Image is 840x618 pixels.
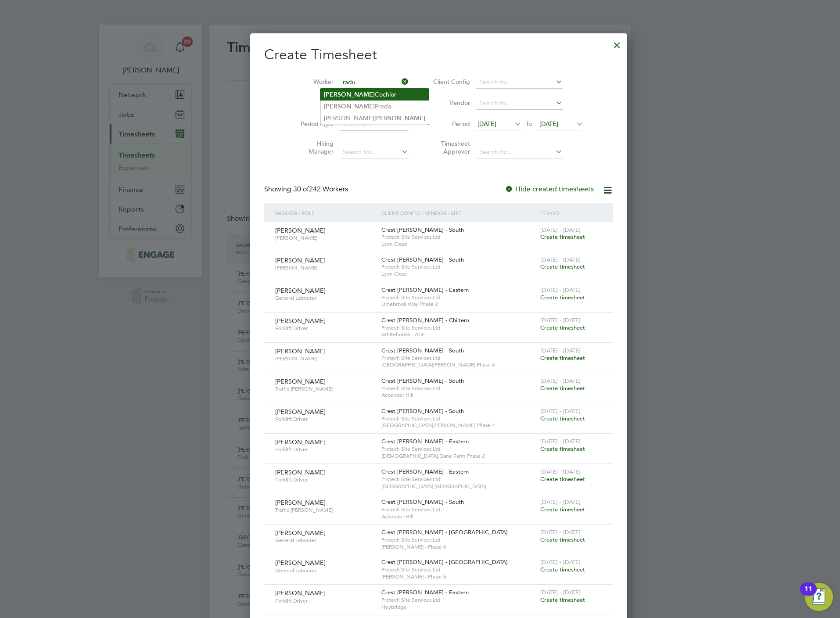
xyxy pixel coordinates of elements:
[294,120,334,128] label: Period Type
[275,507,375,514] span: Traffic [PERSON_NAME]
[540,536,585,543] span: Create timesheet
[540,407,581,415] span: [DATE] - [DATE]
[381,506,536,513] span: Protech Site Services Ltd
[381,241,536,248] span: Lyon Close
[381,286,469,294] span: Crest [PERSON_NAME] - Eastern
[381,453,536,460] span: [DEMOGRAPHIC_DATA] Dane Farm Phase 2
[264,46,613,64] h2: Create Timesheet
[275,325,375,332] span: Forklift Driver
[275,264,375,271] span: [PERSON_NAME]
[320,112,429,124] li: [PERSON_NAME]
[381,446,536,453] span: Protech Site Services Ltd
[540,286,581,294] span: [DATE] - [DATE]
[381,543,536,550] span: [PERSON_NAME] - Phase 6
[381,270,536,277] span: Lyon Close
[275,529,326,537] span: [PERSON_NAME]
[381,596,536,604] span: Protech Site Services Ltd
[294,78,334,86] label: Worker
[381,483,536,490] span: [GEOGRAPHIC_DATA] [GEOGRAPHIC_DATA]
[381,294,536,301] span: Protech Site Services Ltd
[538,203,604,223] div: Period
[381,566,536,573] span: Protech Site Services Ltd
[294,99,334,107] label: Site
[540,294,585,301] span: Create timesheet
[540,263,585,270] span: Create timesheet
[381,589,469,596] span: Crest [PERSON_NAME] - Eastern
[540,566,585,573] span: Create timesheet
[431,120,470,128] label: Period
[477,120,496,128] span: [DATE]
[476,146,563,158] input: Search for...
[381,415,536,422] span: Protech Site Services Ltd
[275,416,375,423] span: Forklift Driver
[381,324,536,331] span: Protech Site Services Ltd
[275,385,375,392] span: Traffic [PERSON_NAME]
[381,604,536,611] span: Heybridge
[275,438,326,446] span: [PERSON_NAME]
[275,226,326,234] span: [PERSON_NAME]
[431,78,470,86] label: Client Config
[381,256,464,263] span: Crest [PERSON_NAME] - South
[381,234,536,241] span: Protech Site Services Ltd
[476,97,563,110] input: Search for...
[540,347,581,354] span: [DATE] - [DATE]
[340,76,409,89] input: Search for...
[381,536,536,543] span: Protech Site Services Ltd
[275,287,326,295] span: [PERSON_NAME]
[381,331,536,338] span: Whitehouse - ACE
[275,468,326,476] span: [PERSON_NAME]
[275,499,326,507] span: [PERSON_NAME]
[540,324,585,331] span: Create timesheet
[381,558,508,566] span: Crest [PERSON_NAME] - [GEOGRAPHIC_DATA]
[805,583,833,611] button: Open Resource Center, 11 new notifications
[275,597,375,604] span: Forklift Driver
[381,476,536,483] span: Protech Site Services Ltd
[540,589,581,596] span: [DATE] - [DATE]
[539,120,558,128] span: [DATE]
[523,118,535,129] span: To
[476,76,563,89] input: Search for...
[540,377,581,384] span: [DATE] - [DATE]
[540,256,581,263] span: [DATE] - [DATE]
[381,422,536,429] span: [GEOGRAPHIC_DATA][PERSON_NAME] Phase 4
[275,295,375,302] span: General Labourer
[540,475,585,483] span: Create timesheet
[379,203,538,223] div: Client Config / Vendor / Site
[540,415,585,422] span: Create timesheet
[275,589,326,597] span: [PERSON_NAME]
[381,316,469,324] span: Crest [PERSON_NAME] - Chiltern
[381,301,536,308] span: Limebrook Way Phase 2
[540,316,581,324] span: [DATE] - [DATE]
[381,361,536,368] span: [GEOGRAPHIC_DATA][PERSON_NAME] Phase 4
[381,347,464,354] span: Crest [PERSON_NAME] - South
[293,185,348,194] span: 242 Workers
[340,146,409,158] input: Search for...
[540,233,585,241] span: Create timesheet
[275,559,326,567] span: [PERSON_NAME]
[381,377,464,384] span: Crest [PERSON_NAME] - South
[275,256,326,264] span: [PERSON_NAME]
[804,589,812,600] div: 11
[540,384,585,392] span: Create timesheet
[381,392,536,399] span: Ackender Hill
[540,558,581,566] span: [DATE] - [DATE]
[381,355,536,362] span: Protech Site Services Ltd
[381,438,469,445] span: Crest [PERSON_NAME] - Eastern
[275,446,375,453] span: Forklift Driver
[275,537,375,544] span: General Labourer
[431,140,470,155] label: Timesheet Approver
[320,101,429,112] li: Preda
[275,234,375,241] span: [PERSON_NAME]
[381,498,464,506] span: Crest [PERSON_NAME] - South
[381,528,508,536] span: Crest [PERSON_NAME] - [GEOGRAPHIC_DATA]
[540,226,581,234] span: [DATE] - [DATE]
[381,263,536,270] span: Protech Site Services Ltd
[431,99,470,107] label: Vendor
[540,528,581,536] span: [DATE] - [DATE]
[381,226,464,234] span: Crest [PERSON_NAME] - South
[505,185,594,194] label: Hide created timesheets
[275,567,375,574] span: General Labourer
[540,445,585,453] span: Create timesheet
[374,115,425,122] b: [PERSON_NAME]
[540,354,585,362] span: Create timesheet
